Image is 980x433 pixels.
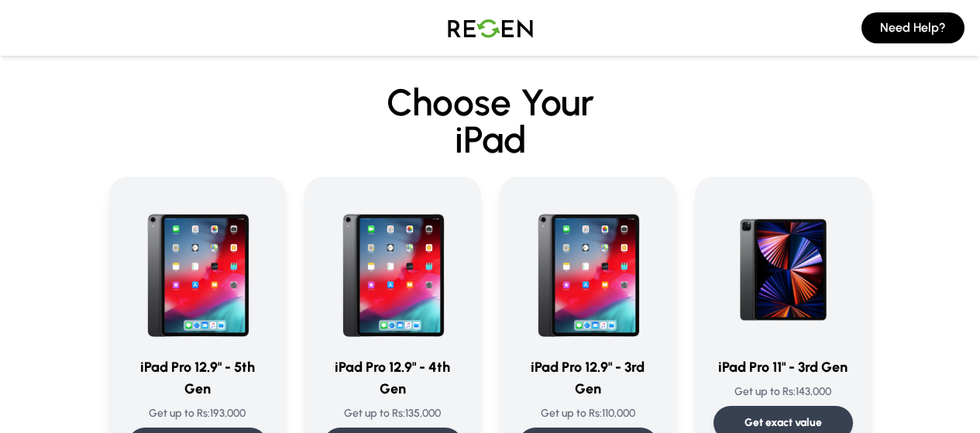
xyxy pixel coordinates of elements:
[518,356,658,400] h3: iPad Pro 12.9" - 3rd Gen
[323,406,462,421] p: Get up to Rs: 135,000
[387,80,594,125] span: Choose Your
[714,195,853,344] img: iPad Pro 11-inch - 3rd Generation (2021)
[436,6,545,50] img: Logo
[323,356,462,400] h3: iPad Pro 12.9" - 4th Gen
[323,195,462,344] img: iPad Pro 12.9-inch - 4th Generation (2020)
[518,406,658,421] p: Get up to Rs: 110,000
[109,121,872,158] span: iPad
[128,195,267,344] img: iPad Pro 12.9-inch - 5th Generation (2021)
[861,12,965,43] button: Need Help?
[518,195,658,344] img: iPad Pro 12.9-inch - 3rd Generation (2018)
[128,406,267,421] p: Get up to Rs: 193,000
[128,356,267,400] h3: iPad Pro 12.9" - 5th Gen
[714,356,853,378] h3: iPad Pro 11" - 3rd Gen
[744,415,822,431] p: Get exact value
[714,384,853,400] p: Get up to Rs: 143,000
